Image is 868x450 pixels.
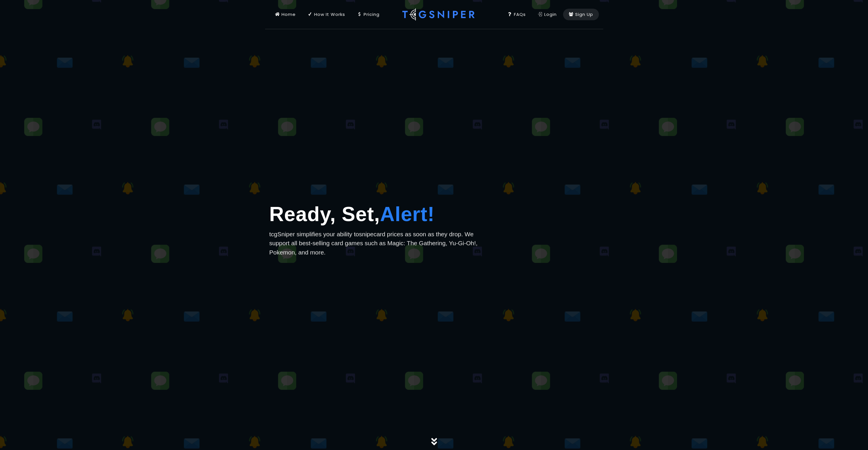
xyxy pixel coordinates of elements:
[357,11,380,18] div: Pricing
[538,11,557,18] div: Login
[563,9,599,20] a: Sign Up
[569,11,593,18] div: Sign Up
[275,11,296,18] div: Home
[269,229,486,257] p: tcgSniper simplifies your ability to card prices as soon as they drop. We support all best-sellin...
[380,203,435,225] span: Alert!
[359,231,373,237] span: snipe
[269,199,486,229] h1: Ready, Set,
[508,11,526,18] div: FAQs
[308,11,345,18] div: How It Works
